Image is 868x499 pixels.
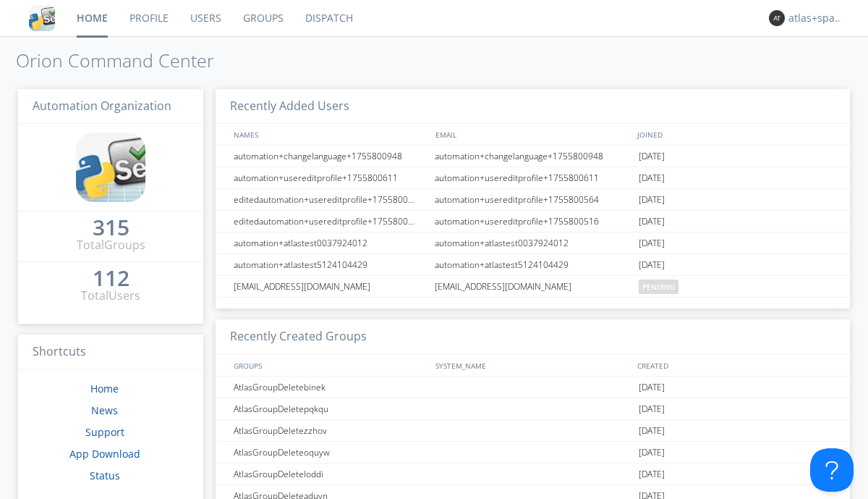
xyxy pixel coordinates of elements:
[230,464,430,485] div: AtlasGroupDeleteloddi
[69,447,140,461] a: App Download
[639,280,678,294] span: pending
[431,211,635,232] div: automation+usereditprofile+1755800516
[431,276,635,297] div: [EMAIL_ADDRESS][DOMAIN_NAME]
[431,167,635,188] div: automation+usereditprofile+1755800611
[639,232,665,254] span: [DATE]
[230,420,430,441] div: AtlasGroupDeletezzhov
[432,355,634,376] div: SYSTEM_NAME
[216,189,850,211] a: editedautomation+usereditprofile+1755800564automation+usereditprofile+1755800564[DATE]
[639,420,665,442] span: [DATE]
[230,398,430,419] div: AtlasGroupDeletepqkqu
[431,146,635,167] div: automation+changelanguage+1755800948
[230,211,430,232] div: editedautomation+usereditprofile+1755800516
[634,124,836,145] div: JOINED
[431,189,635,210] div: automation+usereditprofile+1755800564
[216,377,850,398] a: AtlasGroupDeletebinek[DATE]
[230,355,428,376] div: GROUPS
[93,271,129,288] a: 112
[29,5,55,31] img: cddb5a64eb264b2086981ab96f4c1ba7
[639,189,665,211] span: [DATE]
[634,355,836,376] div: CREATED
[216,167,850,189] a: automation+usereditprofile+1755800611automation+usereditprofile+1755800611[DATE]
[639,167,665,189] span: [DATE]
[639,254,665,276] span: [DATE]
[93,220,129,235] div: 315
[230,276,430,297] div: [EMAIL_ADDRESS][DOMAIN_NAME]
[230,377,430,398] div: AtlasGroupDeletebinek
[93,271,129,285] div: 112
[216,232,850,254] a: automation+atlastest0037924012automation+atlastest0037924012[DATE]
[230,232,430,253] div: automation+atlastest0037924012
[76,133,145,202] img: cddb5a64eb264b2086981ab96f4c1ba7
[216,464,850,485] a: AtlasGroupDeleteloddi[DATE]
[216,211,850,232] a: editedautomation+usereditprofile+1755800516automation+usereditprofile+1755800516[DATE]
[216,319,850,355] h3: Recently Created Groups
[230,254,430,275] div: automation+atlastest5124104429
[639,211,665,232] span: [DATE]
[90,469,120,482] a: Status
[230,124,428,145] div: NAMES
[91,403,118,417] a: News
[810,448,854,492] iframe: Toggle Customer Support
[639,377,665,398] span: [DATE]
[639,442,665,464] span: [DATE]
[33,98,171,114] span: Automation Organization
[93,220,129,237] a: 315
[77,237,145,253] div: Total Groups
[216,254,850,276] a: automation+atlastest5124104429automation+atlastest5124104429[DATE]
[216,146,850,167] a: automation+changelanguage+1755800948automation+changelanguage+1755800948[DATE]
[639,146,665,167] span: [DATE]
[18,335,203,370] h3: Shortcuts
[431,232,635,253] div: automation+atlastest0037924012
[216,398,850,420] a: AtlasGroupDeletepqkqu[DATE]
[230,442,430,463] div: AtlasGroupDeleteoquyw
[230,189,430,210] div: editedautomation+usereditprofile+1755800564
[90,382,119,395] a: Home
[216,89,850,125] h3: Recently Added Users
[216,420,850,442] a: AtlasGroupDeletezzhov[DATE]
[431,254,635,275] div: automation+atlastest5124104429
[639,398,665,420] span: [DATE]
[769,10,785,26] img: 373638.png
[788,11,843,25] div: atlas+spanish0001
[85,425,124,439] a: Support
[81,288,140,304] div: Total Users
[432,124,634,145] div: EMAIL
[216,442,850,464] a: AtlasGroupDeleteoquyw[DATE]
[230,146,430,167] div: automation+changelanguage+1755800948
[639,464,665,485] span: [DATE]
[230,167,430,188] div: automation+usereditprofile+1755800611
[216,276,850,298] a: [EMAIL_ADDRESS][DOMAIN_NAME][EMAIL_ADDRESS][DOMAIN_NAME]pending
